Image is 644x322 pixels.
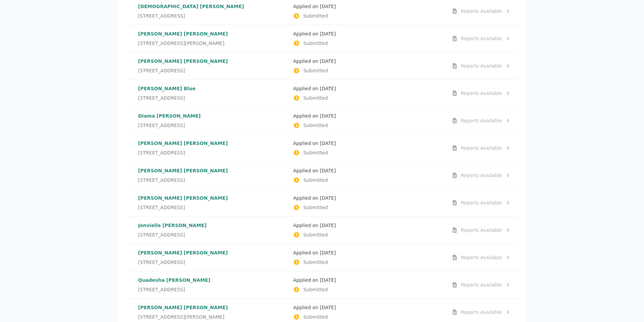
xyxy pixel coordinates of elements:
[138,249,288,256] p: [PERSON_NAME] [PERSON_NAME]
[138,177,185,183] span: [STREET_ADDRESS]
[138,222,288,229] p: Jonvielle [PERSON_NAME]
[320,305,336,310] time: [DATE]
[138,167,288,174] p: [PERSON_NAME] [PERSON_NAME]
[138,40,224,47] span: [STREET_ADDRESS][PERSON_NAME]
[320,113,336,119] time: [DATE]
[138,314,224,320] span: [STREET_ADDRESS][PERSON_NAME]
[293,85,443,92] p: Applied on
[293,40,443,47] p: Submitted
[320,141,336,146] time: [DATE]
[125,162,520,189] a: [PERSON_NAME] [PERSON_NAME][STREET_ADDRESS]Applied on [DATE]SubmittedReports Available
[293,259,443,266] p: Submitted
[461,63,502,69] div: Reports Available
[138,58,288,65] p: [PERSON_NAME] [PERSON_NAME]
[293,277,443,283] p: Applied on
[461,90,502,97] div: Reports Available
[138,304,288,311] p: [PERSON_NAME] [PERSON_NAME]
[293,58,443,65] p: Applied on
[125,52,520,79] a: [PERSON_NAME] [PERSON_NAME][STREET_ADDRESS]Applied on [DATE]SubmittedReports Available
[138,259,185,266] span: [STREET_ADDRESS]
[125,107,520,134] a: Diama [PERSON_NAME][STREET_ADDRESS]Applied on [DATE]SubmittedReports Available
[293,231,443,238] p: Submitted
[138,195,288,201] p: [PERSON_NAME] [PERSON_NAME]
[293,314,443,320] p: Submitted
[293,222,443,229] p: Applied on
[461,145,502,151] div: Reports Available
[138,231,185,238] span: [STREET_ADDRESS]
[138,95,185,101] span: [STREET_ADDRESS]
[138,30,288,37] p: [PERSON_NAME] [PERSON_NAME]
[138,204,185,211] span: [STREET_ADDRESS]
[461,172,502,179] div: Reports Available
[461,309,502,316] div: Reports Available
[138,140,288,147] p: [PERSON_NAME] [PERSON_NAME]
[138,277,288,283] p: Quadesha [PERSON_NAME]
[461,35,502,42] div: Reports Available
[461,227,502,233] div: Reports Available
[293,286,443,293] p: Submitted
[320,58,336,64] time: [DATE]
[293,177,443,183] p: Submitted
[293,204,443,211] p: Submitted
[320,223,336,228] time: [DATE]
[293,30,443,37] p: Applied on
[461,281,502,288] div: Reports Available
[125,244,520,271] a: [PERSON_NAME] [PERSON_NAME][STREET_ADDRESS]Applied on [DATE]SubmittedReports Available
[138,286,185,293] span: [STREET_ADDRESS]
[293,149,443,156] p: Submitted
[138,13,185,19] span: [STREET_ADDRESS]
[293,3,443,10] p: Applied on
[320,195,336,201] time: [DATE]
[293,95,443,101] p: Submitted
[293,140,443,147] p: Applied on
[125,271,520,298] a: Quadesha [PERSON_NAME][STREET_ADDRESS]Applied on [DATE]SubmittedReports Available
[125,25,520,52] a: [PERSON_NAME] [PERSON_NAME][STREET_ADDRESS][PERSON_NAME]Applied on [DATE]SubmittedReports Available
[125,80,520,107] a: [PERSON_NAME] Blue[STREET_ADDRESS]Applied on [DATE]SubmittedReports Available
[138,3,288,10] p: [DEMOGRAPHIC_DATA] [PERSON_NAME]
[461,199,502,206] div: Reports Available
[320,168,336,173] time: [DATE]
[461,254,502,261] div: Reports Available
[293,13,443,19] p: Submitted
[293,304,443,311] p: Applied on
[293,195,443,201] p: Applied on
[138,149,185,156] span: [STREET_ADDRESS]
[138,67,185,74] span: [STREET_ADDRESS]
[320,250,336,255] time: [DATE]
[320,86,336,91] time: [DATE]
[320,4,336,9] time: [DATE]
[138,122,185,129] span: [STREET_ADDRESS]
[293,167,443,174] p: Applied on
[138,85,288,92] p: [PERSON_NAME] Blue
[293,122,443,129] p: Submitted
[293,249,443,256] p: Applied on
[125,189,520,216] a: [PERSON_NAME] [PERSON_NAME][STREET_ADDRESS]Applied on [DATE]SubmittedReports Available
[293,113,443,119] p: Applied on
[320,31,336,36] time: [DATE]
[320,277,336,283] time: [DATE]
[125,217,520,244] a: Jonvielle [PERSON_NAME][STREET_ADDRESS]Applied on [DATE]SubmittedReports Available
[461,117,502,124] div: Reports Available
[125,134,520,162] a: [PERSON_NAME] [PERSON_NAME][STREET_ADDRESS]Applied on [DATE]SubmittedReports Available
[138,113,288,119] p: Diama [PERSON_NAME]
[461,8,502,15] div: Reports Available
[293,67,443,74] p: Submitted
